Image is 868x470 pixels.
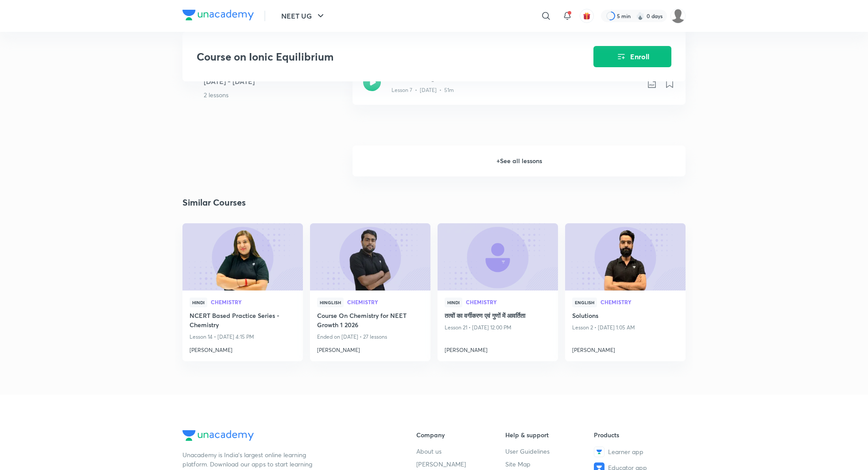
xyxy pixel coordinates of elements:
img: new-thumbnail [436,222,559,291]
button: Enroll [593,46,671,67]
a: [PERSON_NAME] [572,343,678,354]
span: Learner app [608,447,643,456]
a: Solutions [572,311,678,322]
p: Lesson 14 • [DATE] 4:15 PM [190,331,296,343]
a: [PERSON_NAME] [317,343,423,354]
img: new-thumbnail [181,222,304,291]
h2: Similar Courses [182,196,246,209]
span: Hindi [445,298,462,307]
a: [PERSON_NAME] [416,459,505,469]
a: [PERSON_NAME] [190,343,296,354]
a: Chemistry [211,299,296,306]
button: avatar [580,9,594,23]
a: new-thumbnail [182,223,303,290]
img: Siddharth Mitra [670,8,686,23]
a: Chemistry [347,299,423,306]
p: 2 lessons [204,90,345,99]
a: new-thumbnail [438,223,558,290]
a: new-thumbnail [565,223,686,290]
a: तत्वों का वर्गीकरण एवं गुणों में आवर्तिता [445,311,551,322]
a: Chemistry [466,299,551,306]
a: new-thumbnail [310,223,430,290]
a: Doubt clearing sessionLesson 7 • [DATE] • 51m [353,63,686,115]
a: Chemistry [601,299,678,306]
h3: Course on Ionic Equilibrium [197,50,543,63]
a: About us [416,447,505,456]
a: [PERSON_NAME] [445,343,551,354]
h6: + See all lessons [353,145,686,176]
img: streak [636,11,645,20]
span: Chemistry [466,299,551,305]
a: Learner app [594,447,683,457]
a: NCERT Based Practice Series - Chemistry [190,311,296,331]
a: User Guidelines [505,447,594,456]
img: new-thumbnail [564,222,686,291]
p: Lesson 2 • [DATE] 1:05 AM [572,322,678,333]
p: Ended on [DATE] • 27 lessons [317,331,423,343]
h6: Products [594,430,683,439]
a: Site Map [505,459,594,469]
h6: Help & support [505,430,594,439]
h6: Company [416,430,505,439]
img: Company Logo [182,10,254,20]
a: Course On Chemistry for NEET Growth 1 2026 [317,311,423,331]
span: Hindi [190,298,207,307]
a: Company Logo [182,10,254,23]
p: Lesson 7 • [DATE] • 51m [391,86,454,94]
span: Hinglish [317,298,344,307]
p: Unacademy is India’s largest online learning platform. Download our apps to start learning [182,450,315,469]
span: Chemistry [601,299,678,305]
img: Company Logo [182,430,254,441]
img: avatar [583,12,591,20]
p: Lesson 21 • [DATE] 12:00 PM [445,322,551,333]
button: NEET UG [276,7,331,25]
span: Chemistry [347,299,423,305]
img: new-thumbnail [309,222,431,291]
span: Chemistry [211,299,296,305]
img: Learner app [594,447,604,457]
span: English [572,298,597,307]
a: Company Logo [182,430,388,443]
